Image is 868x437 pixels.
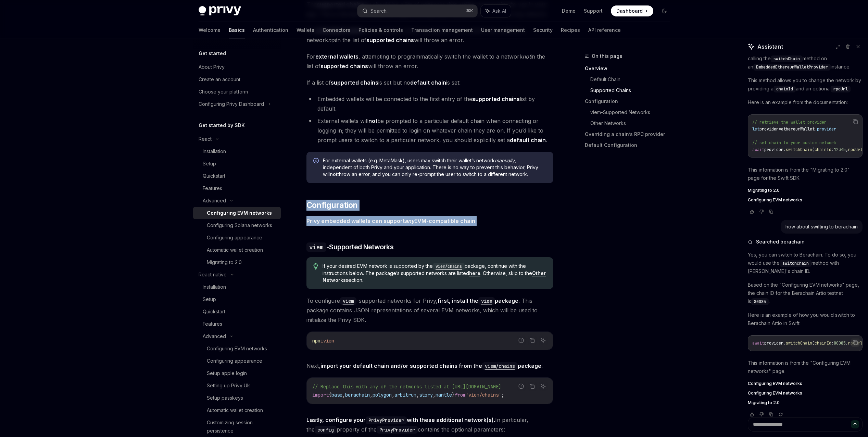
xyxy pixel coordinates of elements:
[193,170,281,182] a: Quickstart
[297,22,314,38] a: Wallets
[203,308,225,316] div: Quickstart
[193,281,281,293] a: Installation
[306,416,495,423] strong: Lastly, configure your with these additional network(s).
[585,129,675,140] a: Overriding a chain’s RPC provider
[752,126,759,132] span: let
[207,221,272,229] div: Configuring Solana networks
[848,147,863,152] span: rpcUrl
[831,147,834,152] span: :
[528,382,537,391] button: Copy the contents from the code block
[203,184,222,192] div: Features
[199,63,225,71] div: About Privy
[394,392,416,398] span: arbitrum
[781,126,817,132] span: ethereumWallet.
[764,340,786,346] span: provider.
[748,197,863,203] a: Configuring EVM networks
[438,297,518,304] strong: first, install the package
[193,293,281,305] a: Setup
[207,246,263,254] div: Automatic wallet creation
[331,392,342,398] span: base
[748,188,863,193] a: Migrating to 2.0
[590,118,675,129] a: Other Networks
[748,197,802,203] span: Configuring EVM networks
[323,22,350,38] a: Connectors
[752,340,764,346] span: await
[405,217,414,224] em: any
[752,147,764,152] span: await
[590,107,675,118] a: viem-Supported Networks
[193,86,281,98] a: Choose your platform
[207,234,262,242] div: Configuring appearance
[193,367,281,379] a: Setup apple login
[846,340,848,346] span: ,
[834,147,846,152] span: 12345
[323,157,546,178] span: For external wallets (e.g. MetaMask), users may switch their wallet’s network , independent of bo...
[452,392,455,398] span: }
[312,392,329,398] span: import
[193,416,281,437] a: Customizing session persistence
[306,296,553,325] span: To configure -supported networks for Privy, . This package contains JSON representations of sever...
[748,400,780,405] span: Migrating to 2.0
[528,336,537,345] button: Copy the contents from the code block
[207,369,247,377] div: Setup apple login
[501,392,504,398] span: ;
[419,392,433,398] span: story
[320,63,368,70] strong: supported chains
[207,209,272,217] div: Configuring EVM networks
[492,8,506,14] span: Ask AI
[370,392,373,398] span: ,
[370,7,390,15] div: Search...
[416,392,419,398] span: ,
[203,295,216,303] div: Setup
[193,256,281,269] a: Migrating to 2.0
[786,147,812,152] span: switchChain
[306,52,553,71] span: For , attempting to programmatically switch the wallet to a network in the list of will throw an ...
[207,357,262,365] div: Configuring appearance
[410,79,446,86] strong: default chain
[562,8,576,14] a: Demo
[193,404,281,416] a: Automatic wallet creation
[193,61,281,73] a: About Privy
[533,22,553,38] a: Security
[611,5,653,16] a: Dashboard
[748,390,802,396] span: Configuring EVM networks
[812,340,815,346] span: (
[193,379,281,392] a: Setting up Privy UIs
[373,392,392,398] span: polygon
[757,42,783,51] span: Assistant
[306,200,358,211] span: Configuration
[306,217,475,224] strong: Privy embedded wallets can support EVM-compatible chain
[659,5,670,16] button: Toggle dark mode
[340,297,356,304] a: viem
[748,311,863,327] p: Here is an example of how you would switch to Berachain Artio in Swift:
[616,8,643,14] span: Dashboard
[472,96,520,102] strong: supported chains
[306,242,394,252] span: -Supported Networks
[817,126,836,132] span: provider
[312,384,501,390] span: // Replace this with any of the networks listed at [URL][DOMAIN_NAME]
[585,63,675,74] a: Overview
[759,126,779,132] span: provider
[207,406,263,414] div: Automatic wallet creation
[193,182,281,195] a: Features
[590,85,675,96] a: Supported Chains
[773,56,800,62] span: switchChain
[539,382,548,391] button: Ask AI
[752,140,836,146] span: // set chain to your custom network
[193,355,281,367] a: Configuring appearance
[561,22,580,38] a: Recipes
[482,362,518,370] code: viem/chains
[253,22,288,38] a: Authentication
[455,392,466,398] span: from
[320,362,541,369] strong: import your default chain and/or supported chains from the package
[199,88,248,96] div: Choose your platform
[199,75,240,84] div: Create an account
[203,147,226,155] div: Installation
[207,382,251,390] div: Setting up Privy UIs
[756,238,805,245] span: Searched berachain
[306,78,553,87] span: If a list of is set but no is set:
[748,281,863,305] p: Based on the "Configuring EVM networks" page, the chain ID for the Berachain Artio testnet is .
[748,251,863,275] p: Yes, you can switch to Berachain. To do so, you would use the method with [PERSON_NAME]'s chain ID.
[466,8,473,14] span: ⌘ K
[199,100,264,108] div: Configuring Privy Dashboard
